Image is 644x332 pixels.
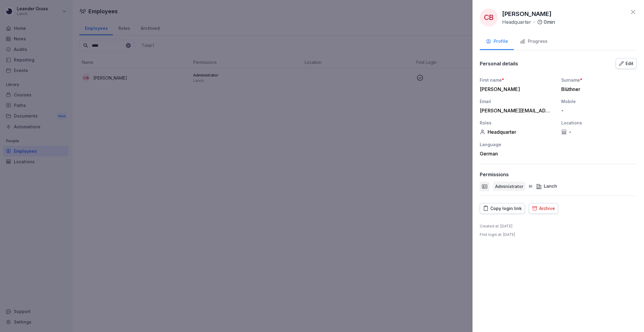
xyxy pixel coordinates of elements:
[480,129,555,135] div: Headquarter
[502,9,552,18] p: [PERSON_NAME]
[544,18,555,26] p: 0 min
[561,120,637,126] div: Locations
[514,34,553,50] button: Progress
[480,151,555,157] div: German
[480,120,555,126] div: Roles
[480,108,552,114] div: [PERSON_NAME][EMAIL_ADDRESS][DOMAIN_NAME]
[561,98,637,105] div: Mobile
[561,86,634,92] div: Blüthner
[480,203,525,214] button: Copy login link
[480,98,555,105] div: Email
[480,224,512,229] p: Created at : [DATE]
[483,205,522,212] div: Copy login link
[480,8,498,27] div: CB
[480,141,555,148] div: Language
[502,18,555,26] div: ·
[502,18,531,26] p: Headquarter
[536,183,557,190] div: Lanch
[480,77,555,83] div: First name
[616,58,637,69] button: Edit
[480,171,509,177] p: Permissions
[619,60,633,67] div: Edit
[561,108,634,114] div: -
[520,38,547,45] div: Progress
[561,129,637,135] div: -
[532,205,555,212] div: Archive
[529,183,532,190] p: in
[480,61,518,67] p: Personal details
[529,203,558,214] button: Archive
[495,183,523,189] p: Administrator
[480,232,515,237] p: First login at : [DATE]
[486,38,508,45] div: Profile
[480,34,514,50] button: Profile
[480,86,552,92] div: [PERSON_NAME]
[561,77,637,83] div: Surname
